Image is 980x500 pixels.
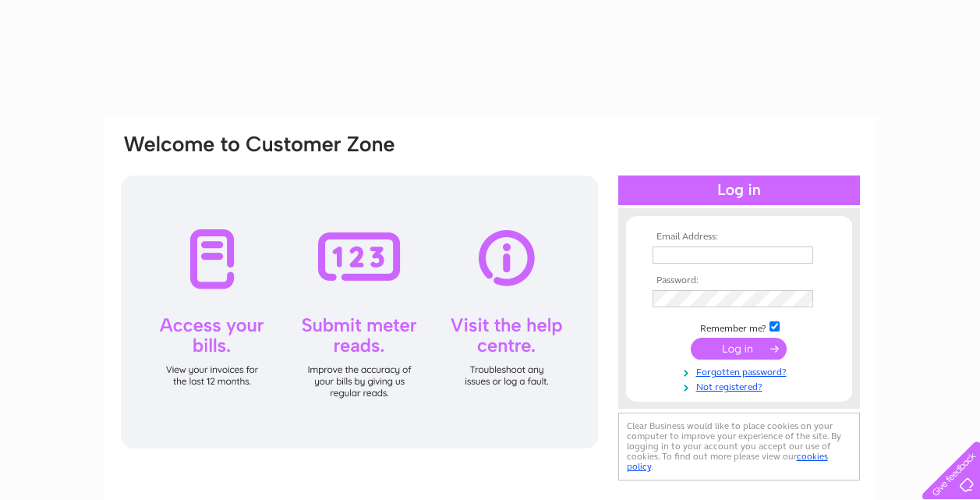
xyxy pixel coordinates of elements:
a: cookies policy [627,451,828,472]
th: Email Address: [649,232,830,243]
a: Forgotten password? [653,363,830,378]
th: Password: [649,275,830,286]
div: Clear Business would like to place cookies on your computer to improve your experience of the sit... [618,413,860,480]
input: Submit [691,338,787,360]
td: Remember me? [649,319,830,335]
a: Not registered? [653,378,830,393]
